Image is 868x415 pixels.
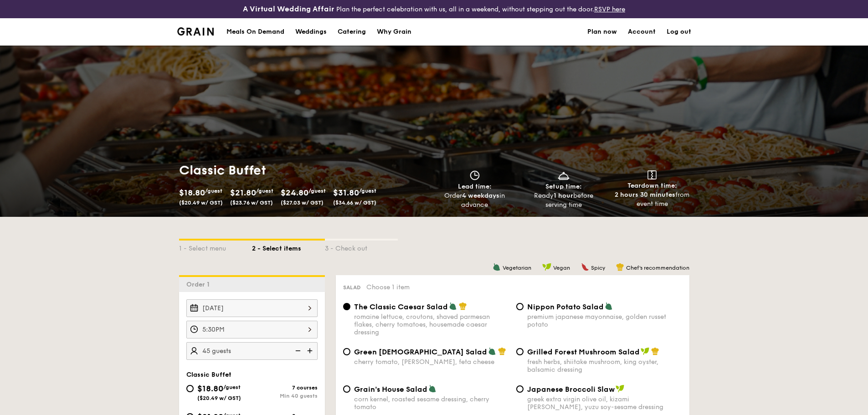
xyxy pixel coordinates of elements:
[527,395,682,411] div: greek extra virgin olive oil, kizami [PERSON_NAME], yuzu soy-sesame dressing
[366,283,410,291] span: Choose 1 item
[354,385,427,394] span: Grain's House Salad
[627,182,677,190] span: Teardown time:
[186,342,318,360] input: Number of guests
[554,192,573,200] strong: 1 hour
[333,200,376,206] span: ($34.66 w/ GST)
[354,348,487,356] span: Green [DEMOGRAPHIC_DATA] Salad
[594,5,625,13] a: RSVP here
[304,342,318,359] img: icon-add.58712e84.svg
[197,395,241,401] span: ($20.49 w/ GST)
[333,188,359,198] span: $31.80
[527,358,682,374] div: fresh herbs, shiitake mushroom, king oyster, balsamic dressing
[641,347,650,355] img: icon-vegan.f8ff3823.svg
[186,321,318,338] input: Event time
[177,27,214,36] img: Grain
[527,348,640,356] span: Grilled Forest Mushroom Salad
[493,263,501,271] img: icon-vegetarian.fe4039eb.svg
[516,303,524,310] input: Nippon Potato Saladpremium japanese mayonnaise, golden russet potato
[256,188,273,194] span: /guest
[186,385,194,392] input: $18.80/guest($20.49 w/ GST)7 coursesMin 40 guests
[186,299,318,317] input: Event date
[616,263,624,271] img: icon-chef-hat.a58ddaea.svg
[172,4,697,15] div: Plan the perfect celebration with us, all in a weekend, without stepping out the door.
[343,348,350,355] input: Green [DEMOGRAPHIC_DATA] Saladcherry tomato, [PERSON_NAME], feta cheese
[371,18,417,46] a: Why Grain
[667,18,691,46] a: Log out
[243,4,334,15] h4: A Virtual Wedding Affair
[179,241,252,253] div: 1 - Select menu
[281,200,324,206] span: ($27.03 w/ GST)
[179,200,223,206] span: ($20.49 w/ GST)
[605,302,613,310] img: icon-vegetarian.fe4039eb.svg
[179,188,205,198] span: $18.80
[503,265,531,271] span: Vegetarian
[449,302,457,310] img: icon-vegetarian.fe4039eb.svg
[628,18,656,46] a: Account
[308,188,326,194] span: /guest
[616,384,625,393] img: icon-vegan.f8ff3823.svg
[343,303,350,310] input: The Classic Caesar Saladromaine lettuce, croutons, shaved parmesan flakes, cherry tomatoes, house...
[290,342,304,359] img: icon-reduce.1d2dbef1.svg
[252,384,318,391] div: 7 courses
[332,18,371,46] a: Catering
[290,18,332,46] a: Weddings
[545,183,582,190] span: Setup time:
[354,302,448,311] span: The Classic Caesar Salad
[179,162,431,179] h1: Classic Buffet
[516,348,524,355] input: Grilled Forest Mushroom Saladfresh herbs, shiitake mushroom, king oyster, balsamic dressing
[252,241,325,253] div: 2 - Select items
[226,18,284,46] div: Meals On Demand
[338,18,366,46] div: Catering
[428,384,437,393] img: icon-vegetarian.fe4039eb.svg
[553,265,570,271] span: Vegan
[591,265,605,271] span: Spicy
[542,263,551,271] img: icon-vegan.f8ff3823.svg
[462,192,499,200] strong: 4 weekdays
[230,200,273,206] span: ($23.76 w/ GST)
[527,302,604,311] span: Nippon Potato Salad
[223,384,241,390] span: /guest
[651,347,659,355] img: icon-chef-hat.a58ddaea.svg
[615,191,675,199] strong: 2 hours 30 minutes
[626,265,689,271] span: Chef's recommendation
[281,188,308,198] span: $24.80
[186,371,231,379] span: Classic Buffet
[354,358,509,366] div: cherry tomato, [PERSON_NAME], feta cheese
[434,191,516,210] div: Order in advance
[488,347,496,355] img: icon-vegetarian.fe4039eb.svg
[647,170,657,179] img: icon-teardown.65201eee.svg
[498,347,506,355] img: icon-chef-hat.a58ddaea.svg
[343,385,350,393] input: Grain's House Saladcorn kernel, roasted sesame dressing, cherry tomato
[325,241,398,253] div: 3 - Check out
[459,302,467,310] img: icon-chef-hat.a58ddaea.svg
[230,188,256,198] span: $21.80
[205,188,222,194] span: /guest
[527,313,682,328] div: premium japanese mayonnaise, golden russet potato
[523,191,604,210] div: Ready before serving time
[557,170,570,180] img: icon-dish.430c3a2e.svg
[197,384,223,394] span: $18.80
[458,183,492,190] span: Lead time:
[295,18,327,46] div: Weddings
[177,27,214,36] a: Logotype
[611,190,693,209] div: from event time
[354,395,509,411] div: corn kernel, roasted sesame dressing, cherry tomato
[343,284,361,291] span: Salad
[468,170,482,180] img: icon-clock.2db775ea.svg
[186,281,213,288] span: Order 1
[359,188,376,194] span: /guest
[587,18,617,46] a: Plan now
[516,385,524,393] input: Japanese Broccoli Slawgreek extra virgin olive oil, kizami [PERSON_NAME], yuzu soy-sesame dressing
[377,18,411,46] div: Why Grain
[527,385,615,394] span: Japanese Broccoli Slaw
[354,313,509,336] div: romaine lettuce, croutons, shaved parmesan flakes, cherry tomatoes, housemade caesar dressing
[581,263,589,271] img: icon-spicy.37a8142b.svg
[252,393,318,399] div: Min 40 guests
[221,18,290,46] a: Meals On Demand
